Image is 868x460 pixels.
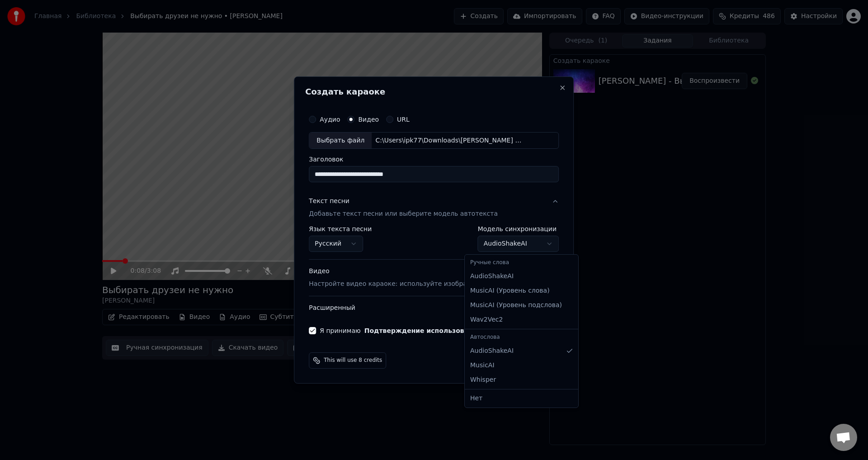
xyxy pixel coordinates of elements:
[467,331,576,344] div: Автослова
[470,286,550,295] span: MusicAI ( Уровень слова )
[470,272,514,281] span: AudioShakeAI
[470,346,514,356] span: AudioShakeAI
[470,394,482,403] span: Нет
[467,256,576,269] div: Ручные слова
[470,375,496,384] span: Whisper
[470,361,495,370] span: MusicAI
[470,315,503,324] span: Wav2Vec2
[470,301,562,310] span: MusicAI ( Уровень подслова )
